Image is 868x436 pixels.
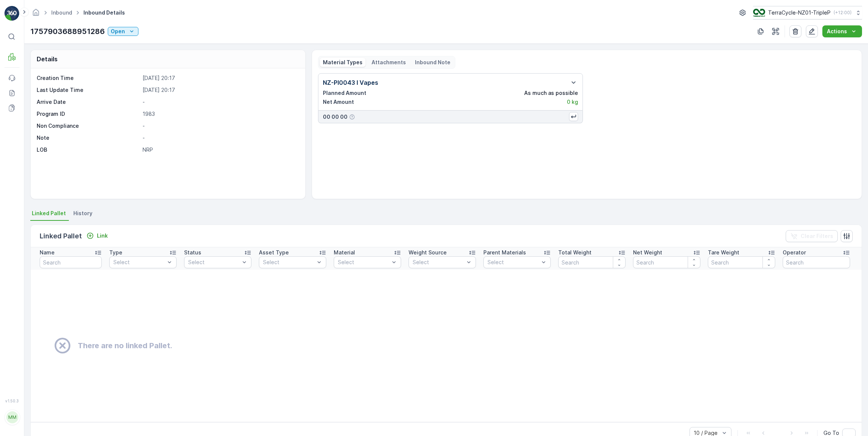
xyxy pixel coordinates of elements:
span: Tare Weight : [6,160,42,166]
button: Link [83,231,111,240]
p: [DATE] 20:17 [143,74,297,82]
button: TerraCycle-NZ01-TripleP(+12:00) [753,6,862,19]
span: v 1.50.3 [4,399,19,403]
p: Arrive Date [37,98,140,106]
p: Net Amount [323,98,354,106]
p: 1757903688951286 [30,26,105,37]
p: Status [184,249,201,256]
span: Name : [6,123,25,129]
button: Clear Filters [786,230,838,242]
p: Program ID [37,110,140,118]
input: Search [40,256,102,268]
p: Select [338,259,389,266]
p: Select [488,259,539,266]
span: 30 [42,160,49,166]
span: History [73,210,92,217]
p: Link [97,232,108,239]
p: Planned Amount [323,89,366,97]
p: TerraCycle-NZ01-TripleP [768,9,831,16]
p: Pallet_NZ01 #498 [407,6,459,15]
a: Inbound [51,9,72,16]
p: Total Weight [558,249,592,256]
p: Name [40,249,55,256]
p: 00 00 00 [323,113,348,121]
button: MM [4,405,19,430]
p: Actions [827,28,847,35]
span: Asset Type : [6,172,40,178]
div: Help Tooltip Icon [349,114,355,120]
p: 0 kg [567,98,578,106]
button: Open [108,27,138,36]
p: Note [37,134,140,142]
p: Inbound Note [415,59,450,66]
span: Pallet_NZ01 #498 [25,123,70,129]
img: TC_7kpGtVS.png [753,9,765,17]
p: Parent Materials [483,249,526,256]
p: 1983 [143,110,297,118]
div: MM [6,411,18,423]
span: NZ-PI0002 I Aluminium flexibles [32,184,116,191]
p: Open [111,28,125,35]
p: NRP [143,146,297,154]
p: Creation Time [37,74,140,82]
p: Tare Weight [708,249,739,256]
p: - [143,98,297,106]
input: Search [633,256,700,268]
span: Pallet [40,172,55,178]
p: [DATE] 20:17 [143,86,297,94]
p: Last Update Time [37,86,140,94]
p: Asset Type [259,249,289,256]
p: Attachments [372,59,406,66]
span: Linked Pallet [32,210,66,217]
input: Search [783,256,850,268]
p: Select [188,259,240,266]
p: Material [334,249,355,256]
p: Select [113,259,165,266]
span: Net Weight : [6,147,39,154]
p: Non Compliance [37,122,140,130]
span: 30 [44,135,51,141]
img: logo [4,6,19,21]
p: Net Weight [633,249,662,256]
p: Linked Pallet [40,231,82,241]
p: Select [263,259,315,266]
span: - [39,147,42,154]
p: Select [413,259,464,266]
p: Weight Source [409,249,447,256]
p: Operator [783,249,806,256]
a: Homepage [32,11,40,18]
p: LOB [37,146,140,154]
h2: There are no linked Pallet. [78,340,172,351]
p: ( +12:00 ) [834,10,852,16]
p: As much as possible [524,89,578,97]
input: Search [558,256,626,268]
p: NZ-PI0043 I Vapes [323,78,378,87]
p: Clear Filters [801,232,833,240]
span: Total Weight : [6,135,44,141]
input: Search [708,256,775,268]
p: Details [37,55,58,64]
p: Material Types [323,59,363,66]
p: - [143,122,297,130]
button: Actions [822,25,862,37]
span: Material : [6,184,32,191]
span: Inbound Details [82,9,126,16]
p: - [143,134,297,142]
p: Type [109,249,122,256]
